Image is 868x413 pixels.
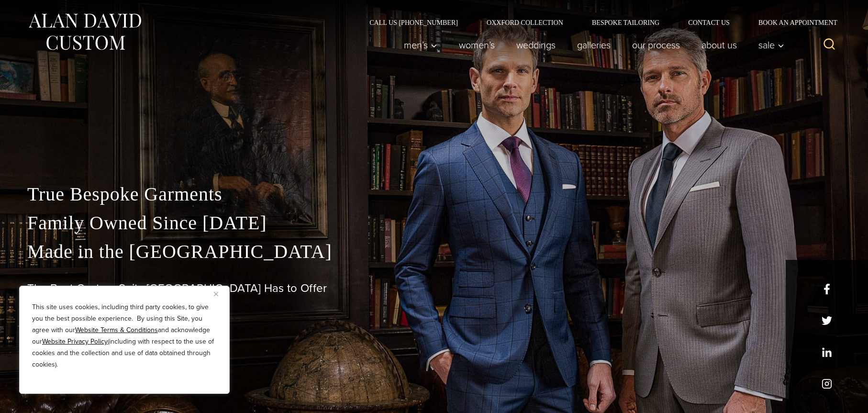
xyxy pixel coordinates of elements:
[567,35,622,55] a: Galleries
[393,35,790,55] nav: Primary Navigation
[27,180,841,266] p: True Bespoke Garments Family Owned Since [DATE] Made in the [GEOGRAPHIC_DATA]
[32,301,217,370] p: This site uses cookies, including third party cookies, to give you the best possible experience. ...
[744,19,841,26] a: Book an Appointment
[472,19,578,26] a: Oxxford Collection
[758,40,784,50] span: Sale
[404,40,437,50] span: Men’s
[622,35,691,55] a: Our Process
[214,288,225,300] button: Close
[506,35,567,55] a: weddings
[214,292,218,296] img: Close
[355,19,472,26] a: Call Us [PHONE_NUMBER]
[27,11,142,53] img: Alan David Custom
[818,33,841,56] button: View Search Form
[578,19,674,26] a: Bespoke Tailoring
[27,281,841,295] h1: The Best Custom Suits [GEOGRAPHIC_DATA] Has to Offer
[355,19,841,26] nav: Secondary Navigation
[75,325,158,335] a: Website Terms & Conditions
[42,336,108,346] a: Website Privacy Policy
[691,35,748,55] a: About Us
[448,35,506,55] a: Women’s
[674,19,744,26] a: Contact Us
